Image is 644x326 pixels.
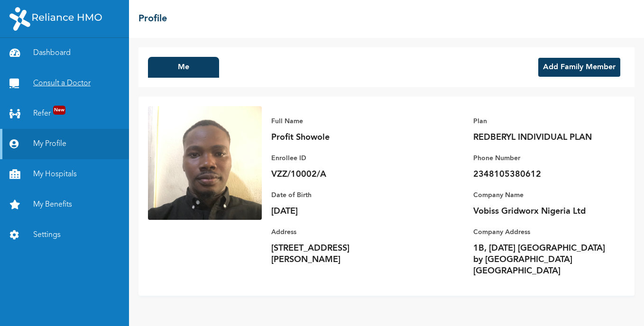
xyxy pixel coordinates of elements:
p: [STREET_ADDRESS][PERSON_NAME] [271,243,404,265]
p: Company Address [473,226,606,238]
p: Address [271,226,404,238]
span: New [53,106,65,115]
p: [DATE] [271,206,404,217]
img: Enrollee [148,106,262,220]
h2: Profile [138,12,167,26]
p: Enrollee ID [271,153,404,164]
p: Vobiss Gridworx Nigeria Ltd [473,206,606,217]
p: 2348105380612 [473,169,606,180]
button: Add Family Member [538,58,620,77]
p: Date of Birth [271,190,404,201]
p: Profit Showole [271,132,404,143]
p: VZZ/10002/A [271,169,404,180]
p: Phone Number [473,153,606,164]
p: Company Name [473,190,606,201]
p: REDBERYL INDIVIDUAL PLAN [473,132,606,143]
button: Me [148,57,219,78]
p: Full Name [271,116,404,127]
img: RelianceHMO's Logo [9,7,102,31]
p: 1B, [DATE] [GEOGRAPHIC_DATA] by [GEOGRAPHIC_DATA] [GEOGRAPHIC_DATA] [473,243,606,277]
p: Plan [473,116,606,127]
